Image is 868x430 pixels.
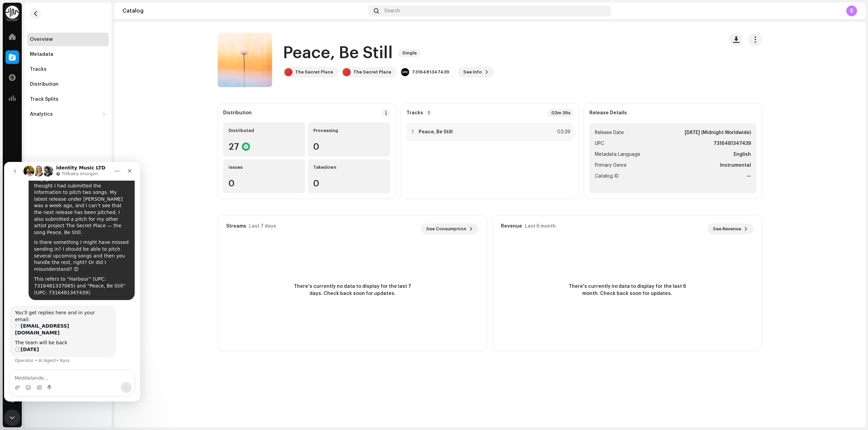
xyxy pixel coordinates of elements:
[30,37,53,42] div: Overview
[27,48,109,61] re-m-nav-item: Metadata
[21,223,27,228] button: Emoji-väljare
[595,161,627,169] span: Primary Genre
[555,128,570,136] div: 02:39
[27,63,109,76] re-m-nav-item: Tracks
[5,5,19,19] img: 0f74c21f-6d1c-4dbc-9196-dbddad53419e
[426,222,466,236] span: See Consumption
[11,197,66,201] div: Operator • AI Agent • Nyss
[398,49,421,57] span: Single
[720,161,751,169] strong: Instrumental
[11,178,106,191] div: The team will be back 🕒
[547,109,573,117] div: 02m 39s
[4,162,140,401] iframe: Intercom live chat
[846,5,857,16] div: S
[734,150,751,159] strong: English
[11,223,16,228] button: Ladda upp bilaga
[27,93,109,106] re-m-nav-item: Track Splits
[27,78,109,91] re-m-nav-item: Distribution
[223,110,252,116] div: Distribution
[589,110,627,116] strong: Release Details
[295,69,333,75] div: The Secret Place
[117,220,128,231] button: Skriv ett meddelande…
[421,224,479,234] button: See Consumption
[229,165,300,170] div: Issues
[27,33,109,46] re-m-nav-item: Overview
[458,67,494,78] button: See Info
[313,165,384,170] div: Takedown
[4,410,20,426] iframe: Intercom live chat
[249,224,276,229] div: Last 7 days
[229,128,300,133] div: Distributed
[595,172,619,180] span: Catalog ID
[595,129,624,137] span: Release Date
[30,52,53,57] div: Metadata
[226,224,246,229] div: Streams
[122,8,366,14] div: Catalog
[353,69,391,75] div: The Secret Place
[463,65,482,79] span: See Info
[30,112,53,117] div: Analytics
[419,129,453,135] strong: Peace, Be Still
[747,172,751,180] strong: —
[384,8,400,14] span: Search
[707,224,753,234] button: See Revenue
[30,82,59,87] div: Distribution
[6,209,130,220] textarea: Meddelande...
[32,223,38,228] button: Gif-väljare
[714,139,751,148] strong: 7316481347439
[525,224,556,229] div: Last 6 month
[30,97,59,102] div: Track Splits
[595,150,640,159] span: Metadata Language
[43,223,49,228] button: Start recording
[412,69,449,75] div: 7316481347439
[283,42,393,64] h1: Peace, Be Still
[685,129,751,137] strong: [DATE] (Midnight Worldwide)
[27,107,109,121] re-m-nav-dropdown: Analytics
[313,128,384,133] div: Processing
[30,67,47,72] div: Tracks
[713,222,741,236] span: See Revenue
[291,283,414,297] span: There's currently no data to display for the last 7 days. Check back soon for updates.
[595,139,604,148] span: UPC
[406,110,423,116] strong: Tracks
[566,283,688,297] span: There's currently no data to display for the last 6 month. Check back soon for updates.
[501,224,522,229] div: Revenue
[17,185,35,190] b: [DATE]
[426,110,432,116] p-badge: 1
